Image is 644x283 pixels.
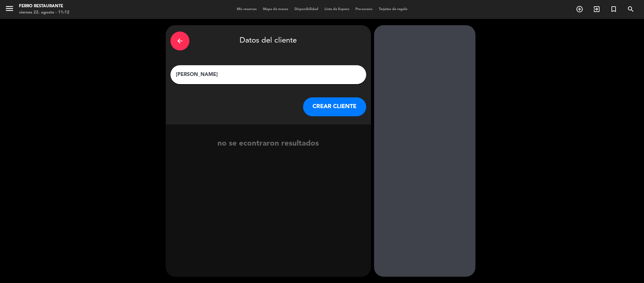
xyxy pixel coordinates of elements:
[19,3,69,9] div: Ferro Restaurante
[610,5,617,13] i: turned_in_not
[576,5,583,13] i: add_circle_outline
[170,30,366,52] div: Datos del cliente
[5,4,14,15] button: menu
[234,8,260,11] span: Mis reservas
[593,5,600,13] i: exit_to_app
[303,97,366,116] button: CREAR CLIENTE
[627,5,635,13] i: search
[176,37,184,45] i: arrow_back
[291,8,321,11] span: Disponibilidad
[321,8,352,11] span: Lista de Espera
[166,138,371,150] div: no se econtraron resultados
[175,70,361,79] input: Escriba nombre, correo electrónico o número de teléfono...
[376,8,411,11] span: Tarjetas de regalo
[5,4,14,13] i: menu
[352,8,376,11] span: Pre-acceso
[260,8,291,11] span: Mapa de mesas
[19,9,69,16] div: viernes 22. agosto - 11:12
